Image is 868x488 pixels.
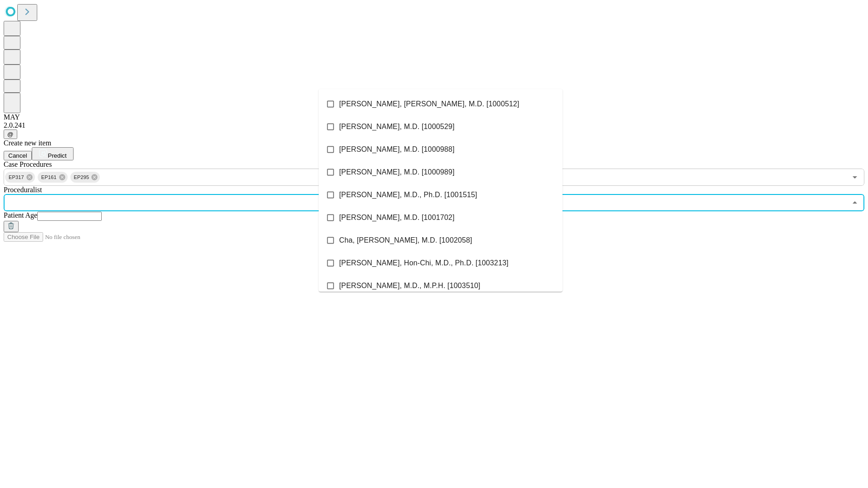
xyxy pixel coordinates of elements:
[4,186,42,194] span: Proceduralist
[339,189,477,200] span: [PERSON_NAME], M.D., Ph.D. [1001515]
[4,113,864,121] div: MAY
[8,152,27,159] span: Cancel
[32,147,74,160] button: Predict
[5,172,28,183] span: EP317
[70,172,100,183] div: EP295
[339,258,508,269] span: [PERSON_NAME], Hon-Chi, M.D., Ph.D. [1003213]
[339,212,454,223] span: [PERSON_NAME], M.D. [1001702]
[4,160,52,168] span: Scheduled Procedure
[339,99,519,110] span: [PERSON_NAME], [PERSON_NAME], M.D. [1000512]
[7,131,14,138] span: @
[48,152,66,159] span: Predict
[339,121,454,132] span: [PERSON_NAME], M.D. [1000529]
[848,171,861,184] button: Open
[339,235,472,246] span: Cha, [PERSON_NAME], M.D. [1002058]
[339,167,454,178] span: [PERSON_NAME], M.D. [1000989]
[4,151,32,160] button: Cancel
[848,196,861,209] button: Close
[4,211,37,219] span: Patient Age
[38,172,68,183] div: EP161
[339,280,480,291] span: [PERSON_NAME], M.D., M.P.H. [1003510]
[4,139,51,147] span: Create new item
[4,121,864,129] div: 2.0.241
[38,172,60,183] span: EP161
[339,144,454,155] span: [PERSON_NAME], M.D. [1000988]
[70,172,93,183] span: EP295
[4,129,17,139] button: @
[5,172,35,183] div: EP317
